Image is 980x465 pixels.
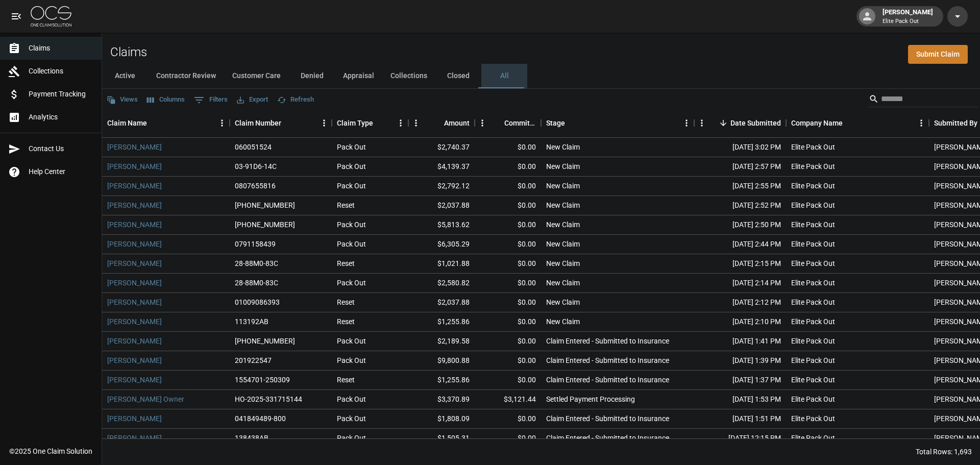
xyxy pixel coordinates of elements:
div: Elite Pack Out [791,336,835,346]
button: Menu [408,115,424,131]
div: Elite Pack Out [791,355,835,365]
button: Menu [679,115,694,131]
div: $0.00 [475,409,541,429]
button: Views [104,92,140,108]
div: 1006-31-7456 [235,336,295,346]
a: Submit Claim [908,45,968,64]
div: [DATE] 12:15 PM [694,429,786,448]
div: Claim Type [332,109,408,137]
div: $0.00 [475,312,541,332]
a: [PERSON_NAME] [107,375,162,385]
button: Sort [490,116,504,130]
div: Company Name [791,109,843,137]
div: $0.00 [475,196,541,215]
button: Closed [435,64,481,88]
button: Select columns [144,92,187,108]
div: [PERSON_NAME] [878,7,937,26]
div: [DATE] 2:55 PM [694,177,786,196]
div: Pack Out [337,278,366,288]
div: Pack Out [337,355,366,365]
div: Elite Pack Out [791,200,835,210]
div: Stage [541,109,694,137]
div: $0.00 [475,138,541,157]
button: Denied [289,64,335,88]
div: Claim Number [235,109,281,137]
div: $0.00 [475,371,541,390]
div: Committed Amount [475,109,541,137]
div: Claim Entered - Submitted to Insurance [546,433,669,443]
div: 201922547 [235,355,272,365]
div: $6,305.29 [408,235,475,254]
a: [PERSON_NAME] [107,413,162,424]
a: [PERSON_NAME] Owner [107,394,184,404]
a: [PERSON_NAME] [107,239,162,249]
div: dynamic tabs [102,64,980,88]
div: $3,121.44 [475,390,541,409]
button: Sort [281,116,296,130]
div: [DATE] 2:12 PM [694,293,786,312]
div: Claim Entered - Submitted to Insurance [546,413,669,424]
div: 113192AB [235,316,268,327]
div: $2,037.88 [408,293,475,312]
div: Elite Pack Out [791,316,835,327]
div: 28-88M0-83C [235,258,278,268]
div: [DATE] 2:57 PM [694,157,786,177]
div: Reset [337,297,355,307]
div: [DATE] 1:41 PM [694,332,786,351]
div: $1,021.88 [408,254,475,274]
div: Company Name [786,109,929,137]
div: $4,139.37 [408,157,475,177]
div: [DATE] 1:53 PM [694,390,786,409]
a: [PERSON_NAME] [107,142,162,152]
button: Menu [393,115,408,131]
div: $1,255.86 [408,371,475,390]
div: [DATE] 1:37 PM [694,371,786,390]
div: Claim Number [230,109,332,137]
div: Committed Amount [504,109,536,137]
div: 041849489-800 [235,413,286,424]
a: [PERSON_NAME] [107,258,162,268]
div: $0.00 [475,215,541,235]
div: Elite Pack Out [791,161,835,172]
button: Menu [214,115,230,131]
div: [DATE] 2:10 PM [694,312,786,332]
button: Export [234,92,271,108]
button: Sort [716,116,730,130]
div: $0.00 [475,177,541,196]
div: 060051524 [235,142,272,152]
div: New Claim [546,219,580,230]
span: Help Center [29,166,93,177]
div: Pack Out [337,161,366,172]
button: open drawer [6,6,27,27]
div: New Claim [546,181,580,191]
button: Sort [373,116,387,130]
div: Claim Entered - Submitted to Insurance [546,336,669,346]
div: 1554701-250309 [235,375,290,385]
div: Pack Out [337,181,366,191]
button: Sort [430,116,444,130]
a: [PERSON_NAME] [107,336,162,346]
a: [PERSON_NAME] [107,200,162,210]
div: [DATE] 2:14 PM [694,274,786,293]
div: 0791158439 [235,239,276,249]
div: Claim Entered - Submitted to Insurance [546,375,669,385]
div: $1,808.09 [408,409,475,429]
div: $5,813.62 [408,215,475,235]
button: Sort [843,116,857,130]
div: Elite Pack Out [791,433,835,443]
div: Reset [337,316,355,327]
div: Claim Name [107,109,147,137]
div: New Claim [546,161,580,172]
div: [DATE] 3:02 PM [694,138,786,157]
div: [DATE] 2:15 PM [694,254,786,274]
div: $2,580.82 [408,274,475,293]
div: New Claim [546,297,580,307]
div: Reset [337,258,355,268]
div: Amount [444,109,470,137]
div: 138438AB [235,433,268,443]
span: Payment Tracking [29,89,93,100]
span: Claims [29,43,93,54]
div: [DATE] 2:50 PM [694,215,786,235]
div: Elite Pack Out [791,278,835,288]
div: Claim Type [337,109,373,137]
